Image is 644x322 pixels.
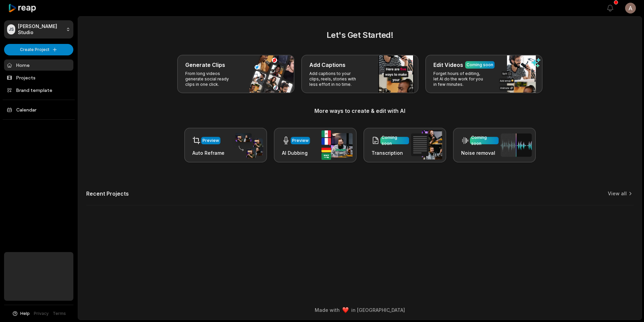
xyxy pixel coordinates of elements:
[608,190,627,197] a: View all
[4,59,73,71] a: Home
[342,307,349,313] img: heart emoji
[84,306,636,314] div: Made with in [GEOGRAPHIC_DATA]
[4,72,73,83] a: Projects
[461,149,499,156] h3: Noise removal
[18,23,63,35] p: [PERSON_NAME] Studio
[53,311,66,317] a: Terms
[501,133,532,157] img: noise_removal.png
[372,149,409,156] h3: Transcription
[292,138,309,144] div: Preview
[321,130,353,160] img: ai_dubbing.png
[309,71,362,87] p: Add captions to your clips, reels, stories with less effort in no time.
[185,61,225,69] h3: Generate Clips
[202,138,219,144] div: Preview
[467,62,493,68] div: Coming soon
[282,149,310,156] h3: AI Dubbing
[4,84,73,96] a: Brand template
[7,24,15,34] div: JS
[86,29,634,41] h2: Let's Get Started!
[411,130,442,159] img: transcription.png
[86,107,634,115] h3: More ways to create & edit with AI
[433,61,463,69] h3: Edit Videos
[12,311,30,317] button: Help
[433,71,486,87] p: Forget hours of editing, let AI do the work for you in few minutes.
[86,190,129,197] h2: Recent Projects
[232,132,263,158] img: auto_reframe.png
[4,104,73,115] a: Calendar
[382,134,408,147] div: Coming soon
[185,71,238,87] p: From long videos generate social ready clips in one click.
[471,134,497,147] div: Coming soon
[4,44,73,55] button: Create Project
[309,61,345,69] h3: Add Captions
[20,311,30,317] span: Help
[34,311,49,317] a: Privacy
[192,149,224,156] h3: Auto Reframe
